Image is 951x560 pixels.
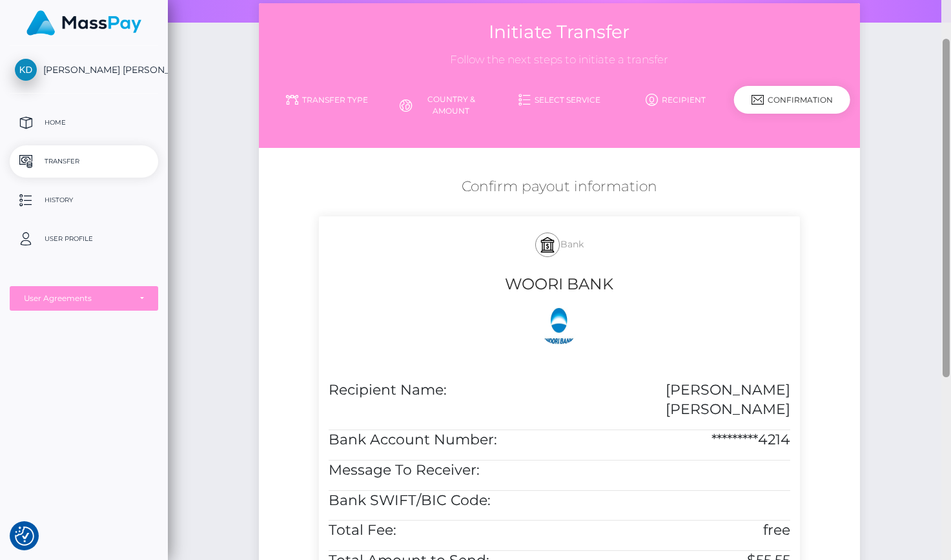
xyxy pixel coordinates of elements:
[15,191,153,210] p: History
[540,237,555,253] img: bank.svg
[10,286,158,311] button: User Agreements
[10,145,158,178] a: Transfer
[734,86,850,114] div: Confirmation
[385,88,501,122] a: Country & Amount
[329,461,550,481] h5: Message To Receiver:
[538,304,580,345] img: JZFo7ysAAAAAElFTkSuQmCC
[501,88,617,111] a: Select Service
[269,88,385,111] a: Transfer Type
[10,184,158,216] a: History
[15,113,153,132] p: Home
[329,226,791,264] h5: Bank
[24,293,130,304] div: User Agreements
[15,152,153,171] p: Transfer
[26,10,141,36] img: MassPay
[269,177,850,197] h5: Confirm payout information
[569,521,790,541] h5: free
[329,380,550,400] h5: Recipient Name:
[15,526,34,546] img: Revisit consent button
[329,273,791,296] h4: WOORI BANK
[329,491,550,511] h5: Bank SWIFT/BIC Code:
[15,229,153,249] p: User Profile
[15,526,34,546] button: Consent Preferences
[269,19,850,45] h3: Initiate Transfer
[569,380,790,420] h5: [PERSON_NAME] [PERSON_NAME]
[10,223,158,255] a: User Profile
[10,107,158,139] a: Home
[329,521,550,541] h5: Total Fee:
[618,88,734,111] a: Recipient
[269,52,850,68] h3: Follow the next steps to initiate a transfer
[329,430,550,450] h5: Bank Account Number:
[10,64,158,76] span: [PERSON_NAME] [PERSON_NAME]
